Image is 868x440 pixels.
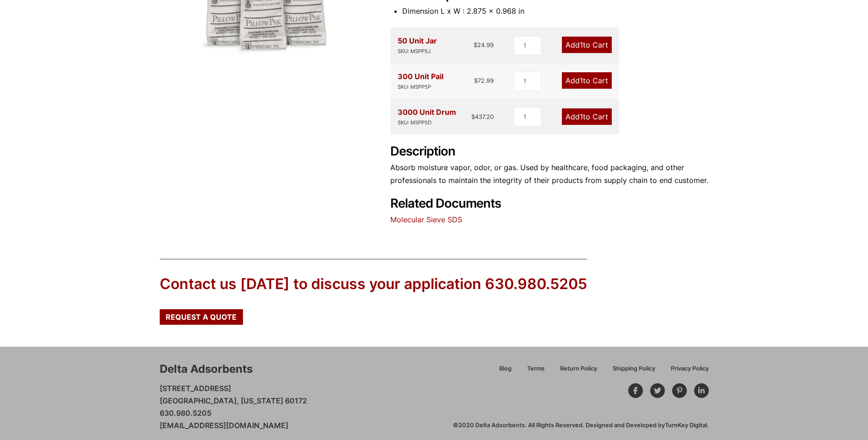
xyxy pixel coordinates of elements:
span: $ [471,113,475,120]
div: SKU: MSPP5P [398,83,443,91]
div: SKU: MSPP5J [398,47,437,56]
a: Shipping Policy [605,364,663,380]
p: [STREET_ADDRESS] [GEOGRAPHIC_DATA], [US_STATE] 60172 630.980.5205 [160,382,307,432]
bdi: 437.20 [471,113,494,120]
a: Blog [491,364,519,380]
a: Add1to Cart [562,37,612,53]
div: 300 Unit Pail [398,70,443,91]
p: Absorb moisture vapor, odor, or gas. Used by healthcare, food packaging, and other professionals ... [390,161,709,186]
span: Request a Quote [166,313,237,321]
span: Return Policy [560,366,597,372]
bdi: 72.99 [474,77,494,84]
span: Blog [499,366,512,372]
a: Add1to Cart [562,108,612,125]
bdi: 24.99 [474,41,494,48]
a: Add1to Cart [562,72,612,89]
a: Molecular Sieve SDS [390,215,462,224]
div: 3000 Unit Drum [398,106,456,127]
h2: Description [390,144,709,159]
span: 1 [580,112,583,121]
a: TurnKey Digital [665,422,707,429]
span: $ [474,77,478,84]
span: 1 [580,76,583,85]
span: Privacy Policy [671,366,709,372]
div: SKU: MSPP5D [398,118,456,127]
span: 1 [580,40,583,49]
span: Terms [527,366,545,372]
span: Shipping Policy [613,366,655,372]
div: Delta Adsorbents [160,361,253,377]
div: Contact us [DATE] to discuss your application 630.980.5205 [160,274,587,295]
a: Privacy Policy [663,364,709,380]
div: ©2020 Delta Adsorbents. All Rights Reserved. Designed and Developed by . [453,421,709,429]
a: Return Policy [552,364,605,380]
div: 50 Unit Jar [398,35,437,56]
a: Request a Quote [160,309,243,325]
a: Terms [519,364,552,380]
span: $ [474,41,477,48]
a: [EMAIL_ADDRESS][DOMAIN_NAME] [160,421,288,430]
li: Dimension L x W : 2.875 x 0.968 in [402,5,709,17]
